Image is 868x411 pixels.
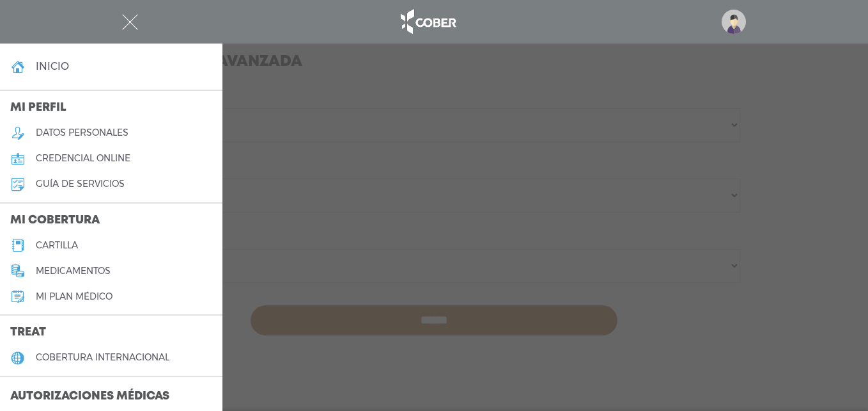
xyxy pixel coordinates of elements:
[122,14,138,30] img: Cober_menu-close-white.svg
[36,291,112,302] h5: Mi plan médico
[36,266,111,277] h5: medicamentos
[36,127,128,138] h5: datos personales
[36,60,69,72] h4: inicio
[36,352,169,363] h5: cobertura internacional
[36,240,78,251] h5: cartilla
[36,153,130,164] h5: credencial online
[722,10,746,34] img: profile-placeholder.svg
[36,179,125,189] h5: guía de servicios
[394,6,461,37] img: logo_cober_home-white.png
